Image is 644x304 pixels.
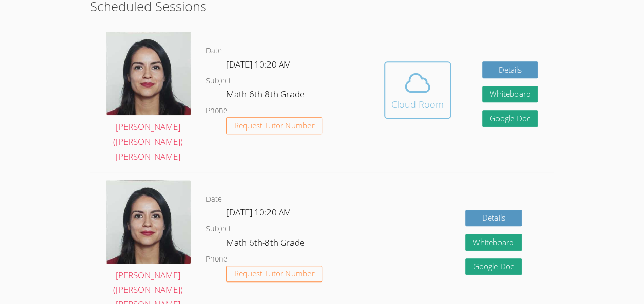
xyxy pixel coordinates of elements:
span: Request Tutor Number [234,122,315,129]
dt: Phone [206,104,227,117]
dt: Subject [206,223,231,235]
dd: Math 6th-8th Grade [226,87,306,104]
dd: Math 6th-8th Grade [226,235,306,253]
button: Cloud Room [384,61,451,119]
button: Request Tutor Number [226,266,322,283]
img: picture.jpeg [106,32,191,115]
dt: Date [206,45,222,57]
a: Google Doc [482,110,538,127]
div: Cloud Room [391,97,444,112]
a: Details [465,210,522,227]
img: picture.jpeg [106,180,191,264]
a: Details [482,61,538,78]
span: [DATE] 10:20 AM [226,58,292,70]
dt: Date [206,193,222,206]
span: [DATE] 10:20 AM [226,206,292,218]
a: [PERSON_NAME] ([PERSON_NAME]) [PERSON_NAME] [106,32,191,164]
button: Request Tutor Number [226,117,322,134]
a: Google Doc [465,258,522,275]
button: Whiteboard [465,234,522,251]
span: Request Tutor Number [234,270,315,277]
button: Whiteboard [482,86,538,103]
dt: Subject [206,75,231,88]
dt: Phone [206,253,227,266]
